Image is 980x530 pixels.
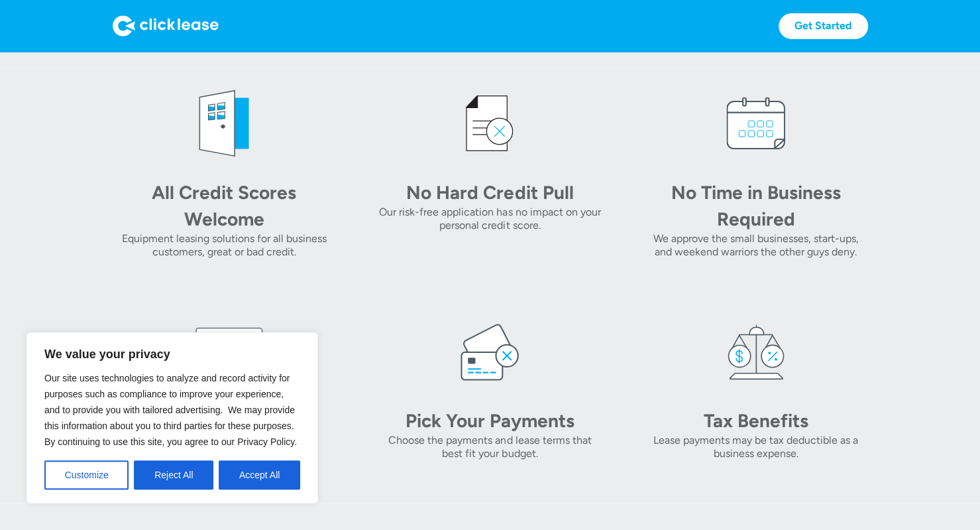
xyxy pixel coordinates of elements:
[450,84,529,163] img: credit icon
[644,232,867,259] div: We approve the small businesses, start-ups, and weekend warriors the other guys deny.
[378,206,602,232] div: Our risk-free application has no impact on your personal credit score.
[27,332,318,503] div: We value your privacy
[716,312,796,391] img: tax icon
[397,179,582,206] div: No Hard Credit Pull
[663,179,849,232] div: No Time in Business Required
[134,460,213,490] button: Reject All
[397,407,582,434] div: Pick Your Payments
[219,460,300,490] button: Accept All
[378,434,602,460] div: Choose the payments and lease terms that best fit your budget.
[184,84,264,163] img: welcome icon
[113,15,219,36] img: Logo
[779,13,868,39] a: Get Started
[716,84,796,163] img: calendar icon
[113,232,336,259] div: Equipment leasing solutions for all business customers, great or bad credit.
[450,312,529,391] img: card icon
[44,373,297,447] span: Our site uses technologies to analyze and record activity for purposes such as compliance to impr...
[184,312,264,391] img: money icon
[644,434,867,460] div: Lease payments may be tax deductible as a business expense.
[44,460,129,490] button: Customize
[131,179,317,232] div: All Credit Scores Welcome
[663,407,849,434] div: Tax Benefits
[44,346,300,362] p: We value your privacy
